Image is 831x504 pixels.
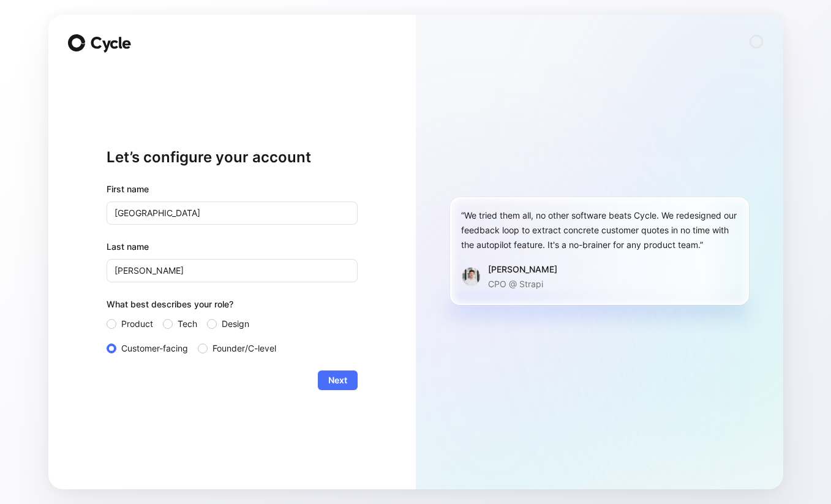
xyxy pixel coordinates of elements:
input: John [107,201,358,225]
button: Next [318,370,358,390]
span: Design [222,317,249,331]
p: CPO @ Strapi [488,277,557,291]
span: Product [121,317,153,331]
div: First name [107,182,358,197]
label: Last name [107,239,358,254]
span: Customer-facing [121,341,188,356]
div: “We tried them all, no other software beats Cycle. We redesigned our feedback loop to extract con... [461,208,738,252]
span: Tech [178,317,197,331]
input: Doe [107,259,358,282]
span: Founder/C-level [212,341,276,356]
span: Next [328,373,347,388]
div: What best describes your role? [107,297,358,317]
h1: Let’s configure your account [107,148,358,167]
div: [PERSON_NAME] [488,262,557,277]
